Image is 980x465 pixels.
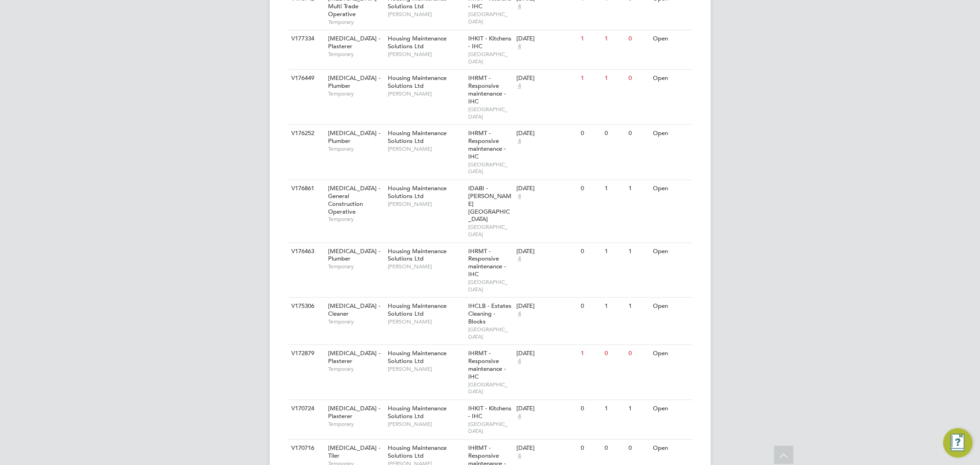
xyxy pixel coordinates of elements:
[602,400,626,417] div: 1
[651,440,691,457] div: Open
[578,345,602,362] div: 1
[578,243,602,260] div: 0
[468,129,506,160] span: IHRMT - Responsive maintenance - IHC
[516,444,576,452] div: [DATE]
[388,302,447,318] span: Housing Maintenance Solutions Ltd
[328,302,380,318] span: [MEDICAL_DATA] - Cleaner
[289,345,322,362] div: V172879
[468,223,512,238] span: [GEOGRAPHIC_DATA]
[578,298,602,315] div: 0
[516,310,522,318] span: 4
[388,184,447,200] span: Housing Maintenance Solutions Ltd
[468,34,511,50] span: IHKIT - Kitchens - IHC
[516,405,576,413] div: [DATE]
[328,51,383,58] span: Temporary
[578,70,602,87] div: 1
[328,349,380,365] span: [MEDICAL_DATA] - Plasterer
[516,193,522,200] span: 4
[388,200,464,208] span: [PERSON_NAME]
[289,243,322,260] div: V176463
[328,444,380,459] span: [MEDICAL_DATA] - Tiler
[468,326,512,340] span: [GEOGRAPHIC_DATA]
[289,70,322,87] div: V176449
[468,247,506,278] span: IHRMT - Responsive maintenance - IHC
[328,18,383,26] span: Temporary
[578,125,602,142] div: 0
[578,400,602,417] div: 0
[388,247,447,263] span: Housing Maintenance Solutions Ltd
[468,74,506,105] span: IHRMT - Responsive maintenance - IHC
[388,90,464,97] span: [PERSON_NAME]
[388,51,464,58] span: [PERSON_NAME]
[328,90,383,97] span: Temporary
[943,428,973,458] button: Engage Resource Center
[388,318,464,325] span: [PERSON_NAME]
[627,30,651,47] div: 0
[627,125,651,142] div: 0
[602,180,626,197] div: 1
[516,248,576,255] div: [DATE]
[388,263,464,270] span: [PERSON_NAME]
[468,11,512,25] span: [GEOGRAPHIC_DATA]
[388,420,464,428] span: [PERSON_NAME]
[468,381,512,395] span: [GEOGRAPHIC_DATA]
[516,185,576,193] div: [DATE]
[328,404,380,420] span: [MEDICAL_DATA] - Plasterer
[627,440,651,457] div: 0
[516,255,522,263] span: 4
[627,243,651,260] div: 1
[602,70,626,87] div: 1
[328,184,380,215] span: [MEDICAL_DATA] - General Construction Operative
[388,444,447,459] span: Housing Maintenance Solutions Ltd
[602,30,626,47] div: 1
[651,180,691,197] div: Open
[289,180,322,197] div: V176861
[328,34,380,50] span: [MEDICAL_DATA] - Plasterer
[328,74,380,90] span: [MEDICAL_DATA] - Plumber
[516,137,522,145] span: 4
[388,404,447,420] span: Housing Maintenance Solutions Ltd
[516,413,522,420] span: 4
[328,247,380,263] span: [MEDICAL_DATA] - Plumber
[516,35,576,43] div: [DATE]
[651,400,691,417] div: Open
[651,243,691,260] div: Open
[651,298,691,315] div: Open
[388,34,447,50] span: Housing Maintenance Solutions Ltd
[388,74,447,90] span: Housing Maintenance Solutions Ltd
[468,106,512,120] span: [GEOGRAPHIC_DATA]
[328,318,383,325] span: Temporary
[602,440,626,457] div: 0
[289,125,322,142] div: V176252
[289,298,322,315] div: V175306
[651,125,691,142] div: Open
[627,345,651,362] div: 0
[388,11,464,18] span: [PERSON_NAME]
[289,400,322,417] div: V170724
[651,345,691,362] div: Open
[516,82,522,90] span: 4
[388,365,464,373] span: [PERSON_NAME]
[468,349,506,380] span: IHRMT - Responsive maintenance - IHC
[516,43,522,51] span: 4
[388,349,447,365] span: Housing Maintenance Solutions Ltd
[578,30,602,47] div: 1
[627,70,651,87] div: 0
[468,161,512,175] span: [GEOGRAPHIC_DATA]
[578,440,602,457] div: 0
[602,345,626,362] div: 0
[516,350,576,357] div: [DATE]
[578,180,602,197] div: 0
[328,215,383,223] span: Temporary
[602,298,626,315] div: 1
[516,452,522,460] span: 4
[468,51,512,65] span: [GEOGRAPHIC_DATA]
[627,298,651,315] div: 1
[468,278,512,293] span: [GEOGRAPHIC_DATA]
[388,129,447,145] span: Housing Maintenance Solutions Ltd
[468,302,511,325] span: IHCLB - Estates Cleaning - Blocks
[602,125,626,142] div: 0
[516,302,576,310] div: [DATE]
[468,184,511,223] span: IDABI - [PERSON_NAME][GEOGRAPHIC_DATA]
[328,365,383,373] span: Temporary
